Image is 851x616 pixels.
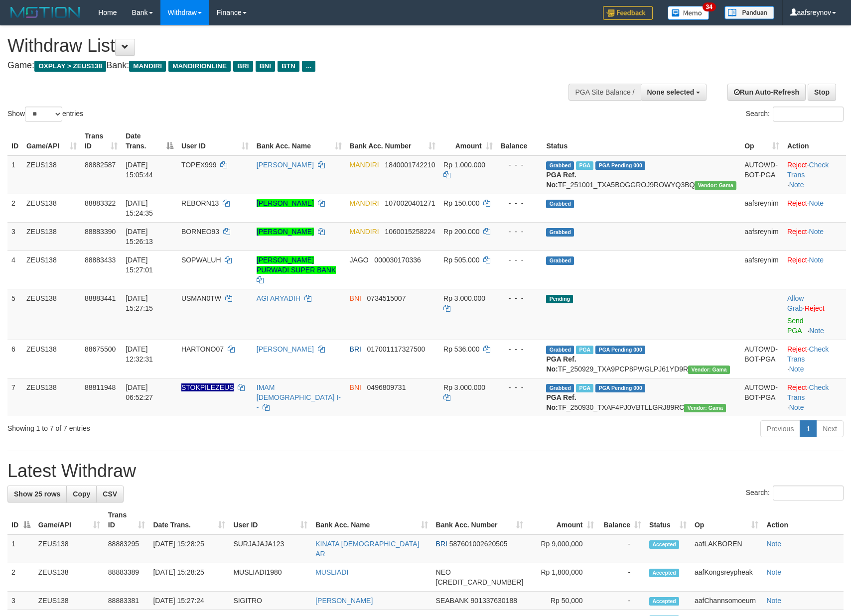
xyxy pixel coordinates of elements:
a: [PERSON_NAME] [257,199,314,207]
th: Bank Acc. Name: activate to sort column ascending [311,506,431,534]
td: aafLAKBOREN [691,534,762,563]
td: 1 [7,534,34,563]
td: Rp 9,000,000 [527,534,597,563]
td: · [783,222,846,250]
a: Stop [808,84,836,101]
th: Action [762,506,844,534]
a: Note [809,228,824,236]
h1: Withdraw List [7,36,558,56]
th: Action [783,127,846,155]
span: SEABANK [436,597,469,605]
a: Run Auto-Refresh [727,84,806,101]
a: Note [789,365,804,373]
a: Reject [787,256,807,264]
td: 2 [7,563,34,592]
span: 88675500 [85,345,116,353]
a: Copy [66,486,97,502]
th: Game/API: activate to sort column ascending [22,127,81,155]
td: - [598,563,646,592]
span: Grabbed [546,161,574,170]
input: Search: [773,486,844,500]
td: AUTOWD-BOT-PGA [740,155,783,194]
h1: Latest Withdraw [7,461,844,481]
span: Copy 587601002620505 to clipboard [449,540,508,548]
span: Grabbed [546,384,574,392]
span: Grabbed [546,346,574,354]
a: Note [766,597,781,605]
a: CSV [96,486,124,502]
a: Note [766,568,781,576]
span: Marked by aafnoeunsreypich [576,161,593,170]
div: - - - [501,344,539,354]
td: · [783,194,846,222]
td: · · [783,155,846,194]
a: Reject [805,304,825,312]
a: [PERSON_NAME] [315,597,373,605]
div: - - - [501,255,539,265]
td: 3 [7,592,34,610]
td: · [783,250,846,289]
span: Copy 901337630188 to clipboard [471,597,517,605]
th: Date Trans.: activate to sort column descending [122,127,177,155]
td: ZEUS138 [22,250,81,289]
span: CSV [103,490,117,498]
span: Rp 1.000.000 [443,161,485,169]
a: IMAM [DEMOGRAPHIC_DATA] I-- [257,383,341,411]
span: MANDIRI [350,228,379,236]
img: Button%20Memo.svg [668,6,709,20]
td: 88883389 [104,563,149,592]
span: Rp 505.000 [443,256,479,264]
span: [DATE] 15:27:01 [126,256,153,274]
input: Search: [773,107,844,122]
a: [PERSON_NAME] [257,345,314,353]
span: 88883390 [85,228,116,236]
a: Reject [787,161,807,169]
td: TF_250930_TXAF4PJ0VBTLLGRJ89RC [542,378,740,416]
th: Status: activate to sort column ascending [645,506,691,534]
td: · · [783,378,846,416]
span: NEO [436,568,451,576]
th: Op: activate to sort column ascending [740,127,783,155]
a: Show 25 rows [7,486,67,502]
a: Allow Grab [787,294,804,312]
span: BNI [350,383,361,391]
a: Note [809,199,824,207]
span: Copy 017001117327500 to clipboard [367,345,425,353]
span: MANDIRIONLINE [168,61,231,72]
span: USMAN0TW [181,294,221,302]
td: 5 [7,289,22,340]
th: Bank Acc. Name: activate to sort column ascending [253,127,346,155]
span: 88882587 [85,161,116,169]
td: ZEUS138 [34,563,104,592]
td: ZEUS138 [22,289,81,340]
span: Pending [546,295,573,303]
span: [DATE] 15:05:44 [126,161,153,179]
td: aafKongsreypheak [691,563,762,592]
button: None selected [641,84,707,101]
a: Note [789,181,804,189]
a: Check Trans [787,161,829,179]
th: User ID: activate to sort column ascending [177,127,253,155]
img: MOTION_logo.png [7,5,83,20]
a: Check Trans [787,345,829,363]
td: - [598,592,646,610]
a: AGI ARYADIH [257,294,300,302]
a: Previous [760,420,800,437]
img: panduan.png [724,6,774,19]
span: PGA Pending [595,346,645,354]
td: AUTOWD-BOT-PGA [740,340,783,378]
span: 34 [703,2,716,11]
th: Balance: activate to sort column ascending [598,506,646,534]
td: SURJAJAJA123 [229,534,311,563]
span: Rp 150.000 [443,199,479,207]
th: Game/API: activate to sort column ascending [34,506,104,534]
span: Copy 1070020401271 to clipboard [385,199,435,207]
td: · [783,289,846,340]
td: TF_250929_TXA9PCP8PWGLPJ61YD9R [542,340,740,378]
td: ZEUS138 [22,340,81,378]
label: Show entries [7,107,83,122]
span: PGA Pending [595,161,645,170]
b: PGA Ref. No: [546,393,576,411]
td: 88883381 [104,592,149,610]
span: [DATE] 15:27:15 [126,294,153,312]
